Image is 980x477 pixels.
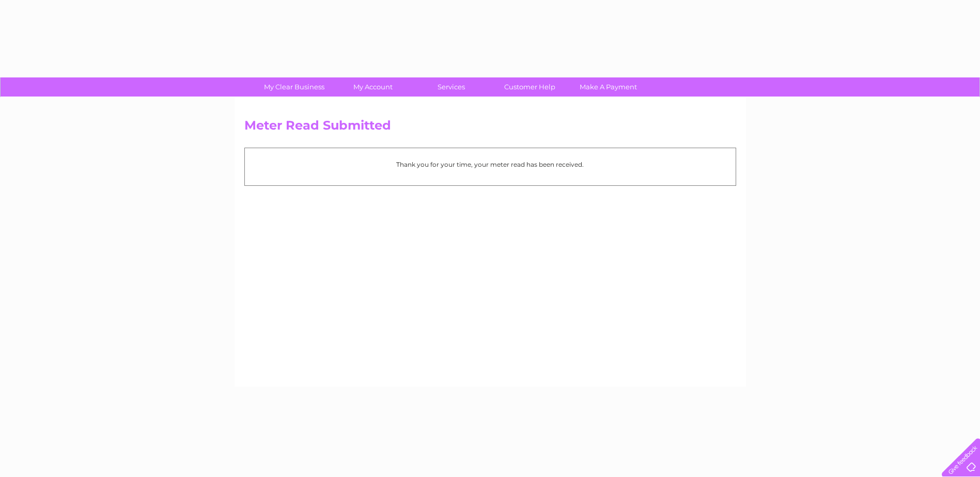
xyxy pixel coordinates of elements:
[487,77,572,97] a: Customer Help
[252,77,337,97] a: My Clear Business
[244,118,736,138] h2: Meter Read Submitted
[330,77,415,97] a: My Account
[566,77,651,97] a: Make A Payment
[250,160,730,169] p: Thank you for your time, your meter read has been received.
[409,77,494,97] a: Services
